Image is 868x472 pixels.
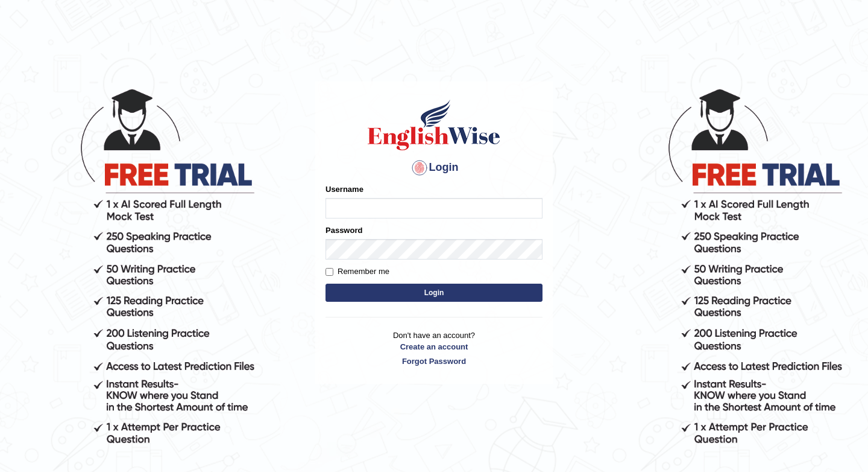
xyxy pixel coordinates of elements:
button: Login [325,284,542,302]
img: Logo of English Wise sign in for intelligent practice with AI [365,98,503,152]
label: Remember me [325,266,389,278]
h4: Login [325,158,542,177]
label: Username [325,183,363,195]
label: Password [325,225,362,236]
a: Create an account [325,341,542,352]
a: Forgot Password [325,356,542,367]
p: Don't have an account? [325,330,542,367]
input: Remember me [325,268,333,276]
